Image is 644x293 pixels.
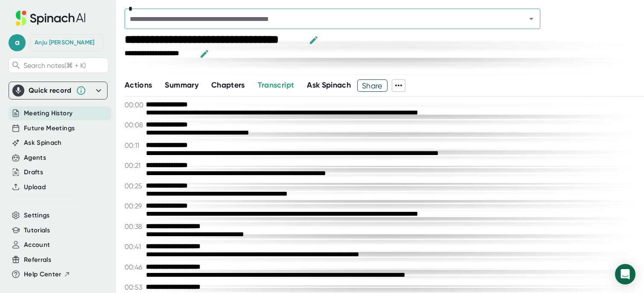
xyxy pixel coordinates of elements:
span: Search notes (⌘ + K) [23,62,86,70]
button: Settings [24,211,50,220]
button: Actions [125,79,152,91]
div: Anju Shivaram [35,39,94,47]
span: 00:11 [125,141,144,149]
button: Open [525,13,537,25]
span: 00:53 [125,283,144,291]
button: Drafts [24,167,43,177]
button: Chapters [211,79,245,91]
span: Summary [165,80,198,90]
button: Help Center [24,270,70,279]
button: Referrals [24,255,51,265]
span: 00:29 [125,202,144,210]
span: 00:25 [125,182,144,190]
span: Share [358,78,387,93]
span: a [9,34,26,51]
button: Meeting History [24,108,73,118]
span: Help Center [24,270,61,279]
div: Quick record [29,86,72,95]
button: Upload [24,182,46,192]
button: Ask Spinach [24,138,62,148]
div: Quick record [12,82,104,99]
button: Ask Spinach [307,79,351,91]
button: Tutorials [24,226,50,235]
span: 00:46 [125,263,144,271]
span: 00:38 [125,223,144,231]
span: 00:21 [125,161,144,170]
button: Account [24,240,50,250]
span: Transcript [258,80,294,90]
span: Actions [125,80,152,90]
span: Ask Spinach [307,80,351,90]
span: 00:41 [125,243,144,251]
button: Transcript [258,79,294,91]
span: 00:00 [125,101,144,109]
button: Summary [165,79,198,91]
button: Share [357,79,388,92]
span: Chapters [211,80,245,90]
button: Agents [24,153,46,163]
button: Future Meetings [24,123,75,133]
div: Open Intercom Messenger [615,264,635,284]
span: 00:08 [125,121,144,129]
